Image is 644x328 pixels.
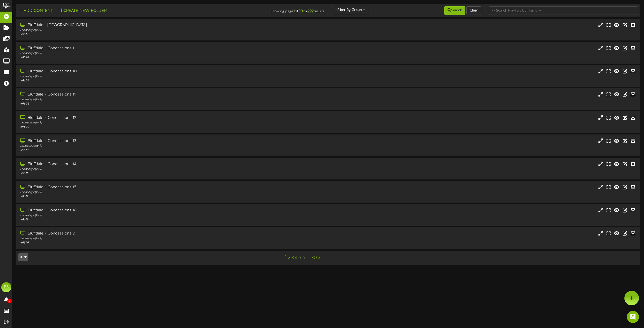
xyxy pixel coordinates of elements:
div: Landscape ( 16:9 ) [20,28,272,32]
div: Bluffdale - Concessions 1 [20,45,272,51]
div: Bluffdale - [GEOGRAPHIC_DATA] [20,22,272,28]
div: Open Intercom Messenger [627,311,639,323]
span: 0 [7,299,12,303]
div: Bluffdale - Concessions 15 [20,184,272,190]
div: Landscape ( 16:9 ) [20,121,272,125]
button: Filter By Group [332,6,368,14]
a: > [318,255,320,261]
div: Bluffdale - Concessions 2 [20,231,272,237]
div: Landscape ( 16:9 ) [20,237,272,241]
button: 10 [18,253,28,261]
div: # 9599 [20,241,272,245]
strong: 30 [298,9,303,14]
button: Create New Folder [58,8,108,14]
a: 6 [302,255,305,261]
div: Bluffdale - Concessions 10 [20,69,272,74]
div: # 9617 [20,32,272,37]
a: 1 [285,254,287,261]
div: BS [1,282,11,292]
a: 30 [311,255,317,261]
div: # 9610 [20,148,272,153]
div: Bluffdale - Concessions 14 [20,161,272,167]
div: # 9612 [20,195,272,199]
div: Showing page of for results [224,6,328,14]
a: 5 [299,255,301,261]
div: Bluffdale - Concessions 13 [20,138,272,144]
div: # 9608 [20,102,272,106]
a: 2 [288,255,290,261]
div: Landscape ( 16:9 ) [20,167,272,171]
button: Clear [466,6,481,15]
button: Add Content [18,8,54,14]
a: ... [306,255,310,261]
div: Landscape ( 16:9 ) [20,144,272,148]
div: # 9611 [20,171,272,176]
div: # 9613 [20,218,272,222]
div: # 9598 [20,56,272,60]
div: # 9607 [20,79,272,83]
div: Landscape ( 16:9 ) [20,51,272,56]
div: Bluffdale - Concessions 12 [20,115,272,121]
div: # 9609 [20,125,272,129]
div: Landscape ( 16:9 ) [20,190,272,195]
div: Landscape ( 16:9 ) [20,98,272,102]
strong: 292 [307,9,314,14]
a: 3 [291,255,294,261]
strong: 1 [293,9,295,14]
div: Bluffdale - Concessions 16 [20,208,272,213]
button: Search [444,6,465,15]
input: -- Search Playlists by Name -- [489,6,638,15]
a: 4 [295,255,298,261]
div: Landscape ( 16:9 ) [20,213,272,218]
div: Landscape ( 16:9 ) [20,74,272,79]
div: Bluffdale - Concessions 11 [20,92,272,98]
